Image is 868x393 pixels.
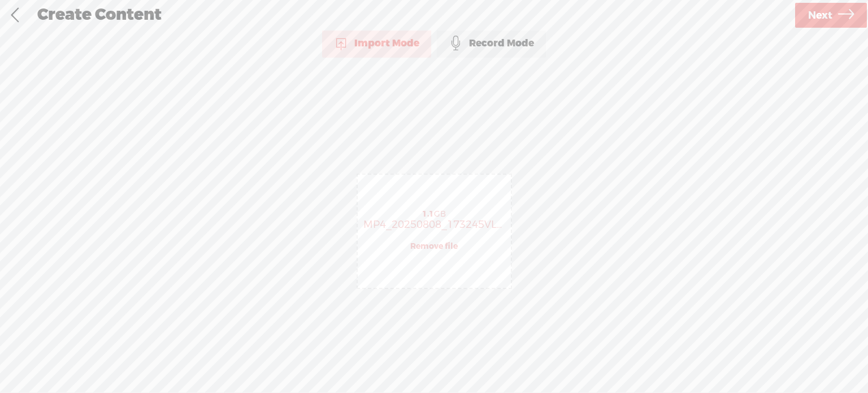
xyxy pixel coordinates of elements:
[29,1,793,30] div: Create Content
[422,209,434,219] strong: 1.1
[322,29,431,58] div: Import Mode
[808,1,832,30] span: Next
[422,209,446,219] span: GB
[437,29,546,58] div: Record Mode
[410,241,458,252] a: Remove file
[363,218,539,231] span: MP4_20250808_173245VLOG.mp4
